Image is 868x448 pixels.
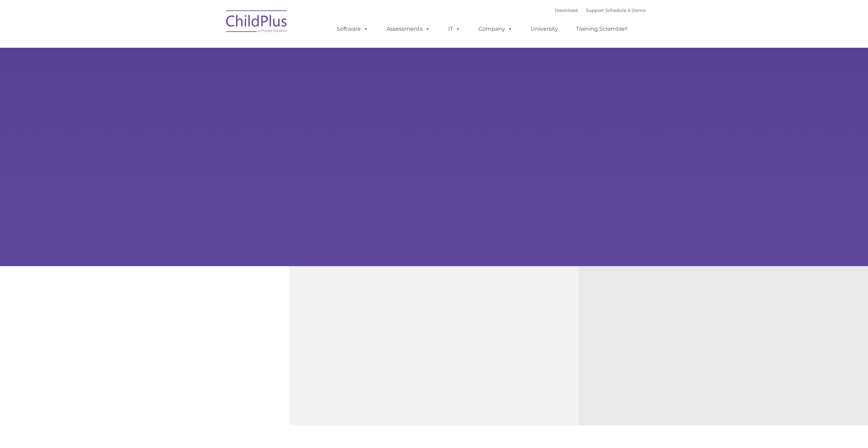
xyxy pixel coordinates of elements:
a: Company [472,22,519,36]
a: Assessments [380,22,437,36]
img: ChildPlus by Procare Solutions [223,5,291,40]
a: Software [330,22,375,36]
a: Training Scramble!! [569,22,634,36]
a: University [524,22,565,36]
font: | [555,8,646,13]
a: IT [441,22,467,36]
a: Schedule A Demo [605,8,646,13]
a: Support [586,8,604,13]
a: Download [555,8,578,13]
